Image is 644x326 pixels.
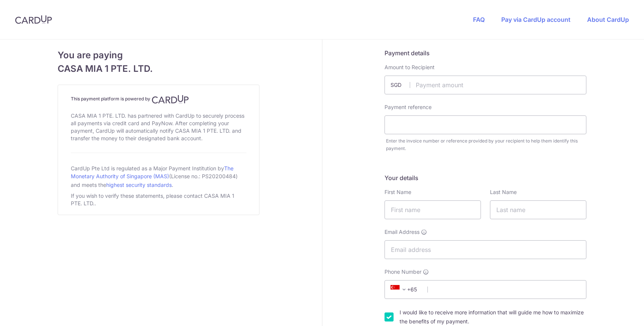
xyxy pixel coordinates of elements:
div: Enter the invoice number or reference provided by your recipient to help them identify this payment. [386,137,586,152]
input: Email address [385,240,586,259]
a: FAQ [473,16,485,23]
span: +65 [391,285,409,294]
input: Payment amount [385,76,586,94]
label: First Name [385,188,411,196]
h5: Your details [385,173,586,182]
span: Email Address [385,228,420,236]
label: Last Name [490,188,517,196]
img: CardUp [15,15,52,24]
input: Last name [490,200,586,219]
span: Phone Number [385,268,421,276]
label: Payment reference [385,103,432,111]
span: You are paying [58,49,259,62]
a: About CardUp [587,16,629,23]
a: highest security standards [106,182,172,188]
label: I would like to receive more information that will guide me how to maximize the benefits of my pa... [400,308,586,326]
div: If you wish to verify these statements, please contact CASA MIA 1 PTE. LTD.. [71,191,246,209]
span: CASA MIA 1 PTE. LTD. [58,62,259,76]
span: SGD [391,81,410,89]
img: CardUp [152,95,189,104]
label: Amount to Recipient [385,64,435,71]
h4: This payment platform is powered by [71,95,246,104]
div: CardUp Pte Ltd is regulated as a Major Payment Institution by (License no.: PS20200484) and meets... [71,162,246,191]
input: First name [385,200,481,219]
div: CASA MIA 1 PTE. LTD. has partnered with CardUp to securely process all payments via credit card a... [71,111,246,144]
a: Pay via CardUp account [501,16,571,23]
span: +65 [388,285,422,294]
h5: Payment details [385,49,586,58]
